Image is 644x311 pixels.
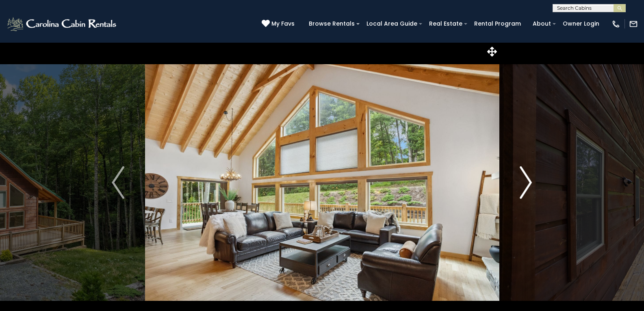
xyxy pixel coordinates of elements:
[470,17,525,30] a: Rental Program
[362,17,421,30] a: Local Area Guide
[305,17,359,30] a: Browse Rentals
[262,20,297,28] a: My Favs
[425,17,466,30] a: Real Estate
[559,17,603,30] a: Owner Login
[271,20,295,28] span: My Favs
[529,17,555,30] a: About
[520,166,532,199] img: arrow
[6,16,119,32] img: White-1-2.png
[629,20,638,28] img: mail-regular-white.png
[611,20,620,28] img: phone-regular-white.png
[112,166,124,199] img: arrow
